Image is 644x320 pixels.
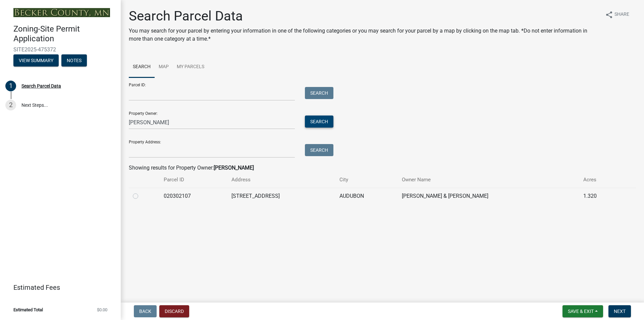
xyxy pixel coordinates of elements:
[129,164,636,172] div: Showing results for Property Owner:
[608,305,631,317] button: Next
[305,116,333,128] button: Search
[13,54,59,66] button: View Summary
[13,8,110,17] img: Becker County, Minnesota
[129,56,155,78] a: Search
[5,81,16,91] div: 1
[614,11,629,19] span: Share
[160,172,227,188] th: Parcel ID
[13,46,107,53] span: SITE2025-475372
[61,58,87,63] wm-modal-confirm: Notes
[605,11,613,19] i: share
[13,58,59,63] wm-modal-confirm: Summary
[97,308,107,312] span: $0.00
[600,8,635,21] button: shareShare
[579,172,621,188] th: Acres
[139,309,151,314] span: Back
[562,305,603,317] button: Save & Exit
[335,172,398,188] th: City
[160,188,227,204] td: 020302107
[155,56,173,78] a: Map
[227,172,335,188] th: Address
[398,188,579,204] td: [PERSON_NAME] & [PERSON_NAME]
[5,100,16,110] div: 2
[305,87,333,99] button: Search
[568,309,594,314] span: Save & Exit
[614,309,626,314] span: Next
[579,188,621,204] td: 1.320
[173,56,208,78] a: My Parcels
[21,84,61,88] div: Search Parcel Data
[13,24,115,44] h4: Zoning-Site Permit Application
[398,172,579,188] th: Owner Name
[305,144,333,156] button: Search
[129,27,600,43] p: You may search for your parcel by entering your information in one of the following categories or...
[13,308,43,312] span: Estimated Total
[129,8,600,24] h1: Search Parcel Data
[227,188,335,204] td: [STREET_ADDRESS]
[335,188,398,204] td: AUDUBON
[5,281,110,294] a: Estimated Fees
[61,54,87,66] button: Notes
[159,305,189,317] button: Discard
[214,165,254,171] strong: [PERSON_NAME]
[134,305,157,317] button: Back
